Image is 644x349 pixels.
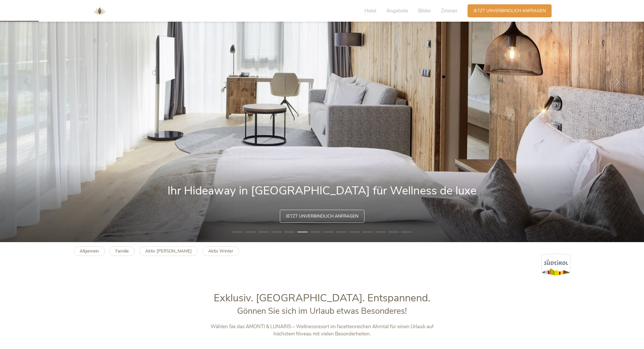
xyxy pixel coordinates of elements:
span: Bilder [418,8,431,14]
b: Familie [116,248,129,254]
span: Angebote [386,8,408,14]
b: Aktiv Winter [208,248,233,254]
p: Wählen Sie das AMONTI & LUNARIS – Wellnessresort im facettenreichen Ahrntal für einen Urlaub auf ... [202,323,443,338]
a: AMONTI & LUNARIS Wellnessresort [91,9,108,13]
b: Allgemein [80,248,99,254]
b: Aktiv [PERSON_NAME] [145,248,192,254]
a: Allgemein [74,246,105,256]
span: Gönnen Sie sich im Urlaub etwas Besonderes! [237,305,407,317]
a: Aktiv Winter [202,246,239,256]
span: Exklusiv. [GEOGRAPHIC_DATA]. Entspannend. [214,291,430,305]
span: Jetzt unverbindlich anfragen [286,213,358,219]
span: Jetzt unverbindlich anfragen [473,8,546,14]
span: Hotel [364,8,376,14]
img: AMONTI & LUNARIS Wellnessresort [91,2,108,20]
img: Südtirol [541,254,570,276]
a: Aktiv [PERSON_NAME] [139,246,198,256]
span: Zimmer [441,8,457,14]
a: Familie [109,246,135,256]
